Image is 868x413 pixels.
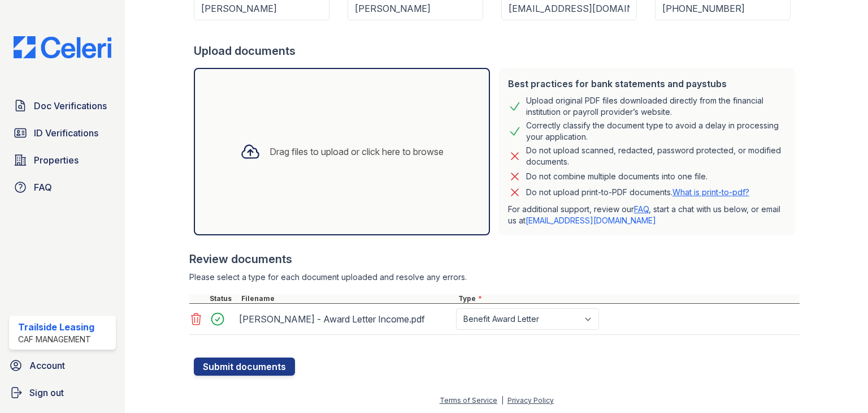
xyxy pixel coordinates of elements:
[34,180,52,194] span: FAQ
[507,396,554,405] a: Privacy Policy
[508,77,786,91] div: Best practices for bank statements and paystubs
[9,94,116,117] a: Doc Verifications
[239,294,456,303] div: Filename
[526,170,708,183] div: Do not combine multiple documents into one file.
[239,310,452,328] div: [PERSON_NAME] - Award Letter Income.pdf
[526,216,656,225] a: [EMAIL_ADDRESS][DOMAIN_NAME]
[526,145,786,167] div: Do not upload scanned, redacted, password protected, or modified documents.
[29,386,64,399] span: Sign out
[5,354,120,377] a: Account
[440,396,497,405] a: Terms of Service
[189,251,800,267] div: Review documents
[207,294,239,303] div: Status
[508,204,786,226] p: For additional support, review our , start a chat with us below, or email us at
[501,396,504,405] div: |
[34,99,107,113] span: Doc Verifications
[9,176,116,199] a: FAQ
[634,204,649,214] a: FAQ
[29,359,65,372] span: Account
[456,294,800,303] div: Type
[194,358,295,376] button: Submit documents
[34,153,79,167] span: Properties
[5,36,120,58] img: CE_Logo_Blue-a8612792a0a2168367f1c8372b55b34899dd931a85d93a1a3d3e32e68fde9ad4.png
[9,122,116,144] a: ID Verifications
[5,381,120,404] a: Sign out
[270,145,444,158] div: Drag files to upload or click here to browse
[9,149,116,171] a: Properties
[526,95,786,118] div: Upload original PDF files downloaded directly from the financial institution or payroll provider’...
[34,126,98,140] span: ID Verifications
[189,272,800,283] div: Please select a type for each document uploaded and resolve any errors.
[672,187,749,197] a: What is print-to-pdf?
[526,187,749,198] p: Do not upload print-to-PDF documents.
[526,120,786,143] div: Correctly classify the document type to avoid a delay in processing your application.
[194,43,800,59] div: Upload documents
[18,334,94,345] div: CAF Management
[18,320,94,334] div: Trailside Leasing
